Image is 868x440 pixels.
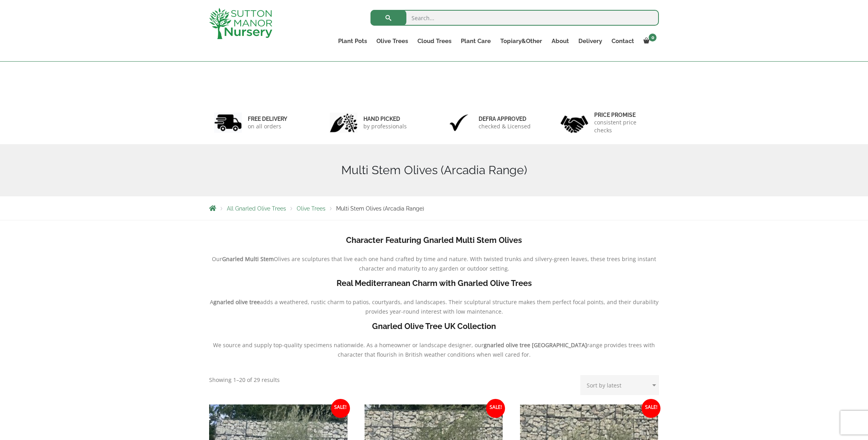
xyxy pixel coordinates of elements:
a: Topiary&Other [496,36,547,47]
h6: Defra approved [479,115,531,122]
a: Contact [607,36,639,47]
nav: Breadcrumbs [209,205,659,211]
span: Olives are sculptures that live each one hand crafted by time and nature. With twisted trunks and... [274,255,656,272]
a: 0 [639,36,659,47]
img: 2.jpg [330,113,357,133]
select: Shop order [580,375,659,395]
span: Multi Stem Olives (Arcadia Range) [336,205,424,212]
p: on all orders [248,122,287,130]
p: by professionals [363,122,407,130]
h6: FREE DELIVERY [248,115,287,122]
p: consistent price checks [594,118,654,134]
b: Character Featuring Gnarled Multi Stem Olives [346,235,522,245]
b: Gnarled Olive Tree UK Collection [372,322,496,331]
h6: hand picked [363,115,407,122]
span: adds a weathered, rustic charm to patios, courtyards, and landscapes. Their sculptural structure ... [260,298,658,315]
p: checked & Licensed [479,122,531,130]
img: logo [209,8,272,39]
a: Olive Trees [297,205,325,212]
b: Gnarled Multi Stem [222,255,274,263]
p: Showing 1–20 of 29 results [209,375,280,385]
span: Our [212,255,222,263]
a: About [547,36,574,47]
span: Sale! [331,399,350,418]
h6: Price promise [594,111,654,118]
a: Plant Pots [333,36,372,47]
a: Plant Care [456,36,496,47]
img: 4.jpg [561,111,588,135]
img: 3.jpg [445,113,473,133]
input: Search... [370,10,659,26]
span: A [210,298,213,306]
span: 0 [649,34,657,41]
span: Sale! [486,399,505,418]
span: Sale! [642,399,660,418]
img: 1.jpg [214,113,242,133]
b: Real Mediterranean Charm with Gnarled Olive Trees [337,278,532,288]
a: Cloud Trees [413,36,456,47]
a: Delivery [574,36,607,47]
span: We source and supply top-quality specimens nationwide. As a homeowner or landscape designer, our [213,341,484,349]
b: gnarled olive tree [213,298,260,306]
h1: Multi Stem Olives (Arcadia Range) [209,163,659,177]
a: All Gnarled Olive Trees [227,205,286,212]
a: Olive Trees [372,36,413,47]
b: gnarled olive tree [GEOGRAPHIC_DATA] [484,341,587,349]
